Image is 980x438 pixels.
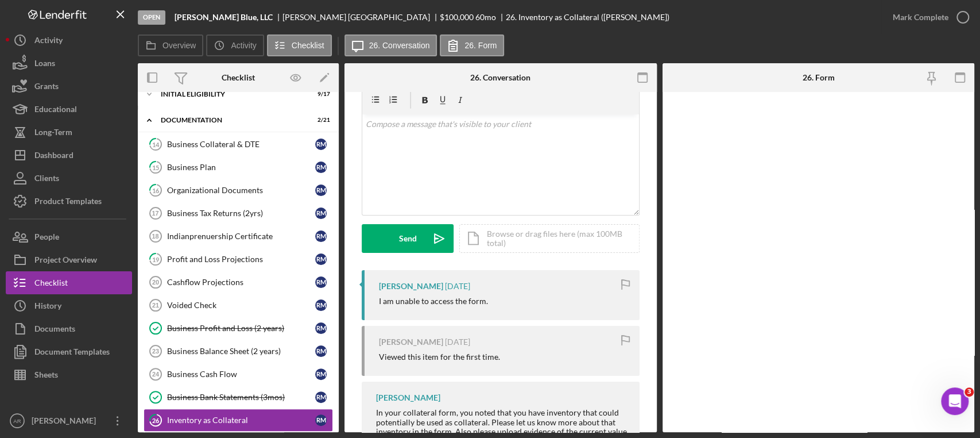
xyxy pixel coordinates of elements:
iframe: Intercom live chat [941,387,969,415]
div: Checklist [34,271,68,297]
div: Project Overview [34,248,97,274]
button: Product Templates [6,190,132,213]
tspan: 21 [152,302,159,309]
a: Business Bank Statements (3mos)RM [144,386,333,409]
div: R M [315,345,327,357]
div: Sheets [34,363,58,389]
div: [PERSON_NAME] [GEOGRAPHIC_DATA] [282,13,440,22]
div: Open [138,10,165,25]
div: Mark Complete [893,6,948,29]
tspan: 16 [152,186,160,194]
div: Business Collateral & DTE [167,140,315,149]
label: Activity [231,41,256,50]
button: 26. Conversation [344,34,437,56]
button: Overview [138,34,203,56]
tspan: 17 [152,210,158,217]
button: AR[PERSON_NAME] [6,409,132,432]
a: 16Organizational DocumentsRM [144,179,333,202]
div: 9 / 17 [309,91,330,98]
tspan: 24 [152,371,160,378]
tspan: 26 [152,416,160,424]
div: Documents [34,317,75,343]
time: 2024-11-26 15:21 [445,337,470,347]
div: R M [315,414,327,426]
div: Checklist [222,73,255,82]
a: 23Business Balance Sheet (2 years)RM [144,340,333,363]
div: [PERSON_NAME] [379,337,443,347]
label: 26. Conversation [369,41,430,50]
button: 26. Form [440,34,504,56]
div: Product Templates [34,190,102,216]
button: Send [362,224,454,253]
a: 17Business Tax Returns (2yrs)RM [144,202,333,225]
div: People [34,225,59,251]
div: Business Balance Sheet (2 years) [167,347,315,356]
a: 26Inventory as CollateralRM [144,409,333,432]
button: Sheets [6,363,132,386]
button: Project Overview [6,248,132,271]
div: Organizational Documents [167,186,315,195]
div: R M [315,276,327,288]
div: Initial Eligibility [161,91,301,98]
button: Clients [6,167,132,190]
tspan: 19 [152,255,160,263]
div: Viewed this item for the first time. [379,352,500,362]
button: Checklist [267,34,332,56]
tspan: 18 [152,233,158,240]
div: R M [315,322,327,334]
a: 20Cashflow ProjectionsRM [144,271,333,294]
div: Voided Check [167,301,315,310]
div: Inventory as Collateral [167,416,315,425]
div: R M [315,391,327,403]
time: 2024-11-26 15:23 [445,282,470,291]
button: Document Templates [6,340,132,363]
a: 24Business Cash FlowRM [144,363,333,386]
button: Dashboard [6,144,132,167]
div: [PERSON_NAME] [29,409,103,435]
div: [PERSON_NAME] [379,282,443,291]
a: 18Indianprenuership CertificateRM [144,225,333,248]
label: Checklist [292,41,324,50]
tspan: 23 [152,348,159,355]
div: Profit and Loss Projections [167,255,315,264]
button: Activity [6,29,132,52]
label: Overview [162,41,196,50]
b: [PERSON_NAME] Blue, LLC [175,13,273,22]
button: People [6,225,132,248]
tspan: 15 [152,163,159,171]
div: I am unable to access the form. [379,297,488,306]
div: Loans [34,52,55,78]
button: Documents [6,317,132,340]
span: 3 [964,387,974,397]
div: Dashboard [34,144,73,170]
a: 15Business PlanRM [144,156,333,179]
div: R M [315,139,327,150]
div: Educational [34,98,77,124]
button: Mark Complete [881,6,974,29]
tspan: 14 [152,140,160,148]
div: Business Plan [167,163,315,172]
div: 26. Conversation [470,73,530,82]
a: 14Business Collateral & DTERM [144,133,333,156]
div: R M [315,368,327,380]
div: R M [315,185,327,196]
div: 60 mo [475,13,496,22]
button: Checklist [6,271,132,294]
button: Grants [6,75,132,98]
button: Activity [206,34,264,56]
tspan: 20 [152,279,159,286]
div: R M [315,253,327,265]
span: $100,000 [440,12,474,22]
div: Grants [34,75,59,101]
div: Business Tax Returns (2yrs) [167,209,315,218]
button: Educational [6,98,132,121]
text: AR [13,418,21,424]
div: Business Bank Statements (3mos) [167,393,315,402]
